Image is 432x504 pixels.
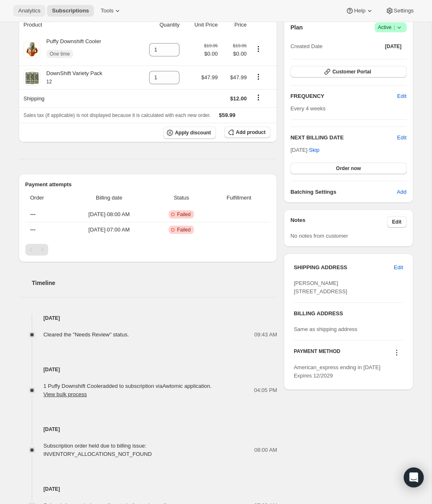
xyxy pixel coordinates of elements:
[30,211,36,217] span: ---
[290,233,348,239] span: No notes from customer
[182,16,220,34] th: Unit Price
[294,263,394,272] h3: SHIPPING ADDRESS
[47,5,94,17] button: Subscriptions
[294,309,403,318] h3: BILLING ADDRESS
[394,263,403,272] span: Edit
[354,7,365,14] span: Help
[25,180,271,189] h2: Payment attempts
[18,7,40,14] span: Analytics
[294,280,347,295] span: [PERSON_NAME] [STREET_ADDRESS]
[24,69,40,86] img: product img
[394,7,414,14] span: Settings
[290,188,397,196] h6: Batching Settings
[19,485,277,493] h4: [DATE]
[24,112,211,118] span: Sales tax (if applicable) is not displayed because it is calculated with each new order.
[19,314,277,322] h4: [DATE]
[397,134,406,142] button: Edit
[389,261,408,274] button: Edit
[252,93,265,102] button: Shipping actions
[252,44,265,54] button: Product actions
[223,50,247,58] span: $0.00
[13,5,45,17] button: Analytics
[392,219,402,225] span: Edit
[204,50,218,58] span: $0.00
[219,112,236,118] span: $59.99
[44,443,152,457] span: Subscription order held due to billing issue: INVENTORY_ALLOCATIONS_NOT_FOUND
[380,5,419,17] button: Settings
[101,7,113,14] span: Tools
[44,331,129,338] span: Cleared the "Needs Review" status.
[304,144,324,157] button: Skip
[290,216,387,228] h3: Notes
[40,69,103,86] div: DownShift Variety Pack
[392,185,411,199] button: Add
[68,226,150,234] span: [DATE] · 07:00 AM
[224,127,270,138] button: Add product
[254,446,277,454] span: 08:00 AM
[25,244,271,256] nav: Pagination
[294,364,380,379] span: American_express ending in [DATE] Expires 12/2029
[50,51,70,57] span: One time
[201,74,218,80] span: $47.99
[19,89,135,107] th: Shipping
[177,226,191,233] span: Failed
[47,79,52,85] small: 12
[397,188,406,196] span: Add
[385,43,402,50] span: [DATE]
[204,43,218,48] small: $19.95
[397,92,406,100] span: Edit
[236,129,265,136] span: Add product
[294,348,340,359] h3: PAYMENT METHOD
[230,95,247,102] span: $12.00
[96,5,127,17] button: Tools
[19,425,277,433] h4: [DATE]
[163,127,216,139] button: Apply discount
[52,7,89,14] span: Subscriptions
[220,16,249,34] th: Price
[309,146,319,154] span: Skip
[404,467,424,487] div: Open Intercom Messenger
[294,326,357,332] span: Same as shipping address
[40,37,101,62] div: Puffy Downshift Cooler
[254,386,277,394] span: 04:05 PM
[290,42,322,51] span: Created Date
[44,391,87,397] button: View bulk process
[230,74,247,80] span: $47.99
[387,216,407,228] button: Edit
[254,331,277,339] span: 09:43 AM
[392,90,411,103] button: Edit
[290,66,406,78] button: Customer Portal
[32,279,277,287] h2: Timeline
[135,16,182,34] th: Quantity
[155,194,207,202] span: Status
[290,23,303,32] h2: Plan
[252,72,265,81] button: Product actions
[332,68,371,75] span: Customer Portal
[380,41,407,52] button: [DATE]
[233,43,247,48] small: $19.95
[341,5,378,17] button: Help
[290,147,319,153] span: [DATE] ·
[290,134,397,142] h2: NEXT BILLING DATE
[68,210,150,219] span: [DATE] · 08:00 AM
[290,105,326,112] span: Every 4 weeks
[30,226,36,233] span: ---
[19,16,135,34] th: Product
[44,383,212,397] span: 1 Puffy Downshift Cooler added to subscription via Awtomic application .
[25,189,66,207] th: Order
[19,365,277,374] h4: [DATE]
[393,24,395,31] span: |
[378,23,403,32] span: Active
[212,194,265,202] span: Fulfillment
[175,129,211,136] span: Apply discount
[177,211,191,218] span: Failed
[290,163,406,174] button: Order now
[68,194,150,202] span: Billing date
[336,165,361,172] span: Order now
[290,92,397,100] h2: FREQUENCY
